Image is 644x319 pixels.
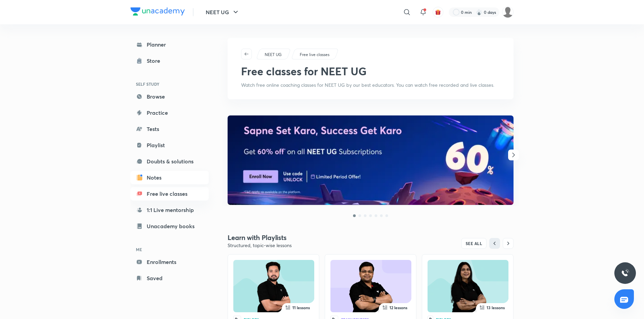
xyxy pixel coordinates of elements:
[130,122,209,136] a: Tests
[228,115,514,206] a: banner
[130,138,209,152] a: Playlist
[130,219,209,233] a: Unacademy books
[228,242,371,249] p: Structured, topic-wise lessons
[130,203,209,217] a: 1:1 Live mentorship
[502,6,514,18] img: Krrish Singh
[130,54,209,68] a: Store
[130,244,209,255] h6: ME
[342,261,400,314] img: edu-image
[130,78,209,90] h6: SELF STUDY
[233,260,314,312] img: edu-thumbnail
[476,9,482,16] img: streak
[466,241,482,246] span: SEE ALL
[130,187,209,201] a: Free live classes
[435,9,441,15] img: avatar
[300,52,329,58] p: Free live classes
[292,305,310,310] span: 11 lessons
[428,260,508,312] img: edu-thumbnail
[130,106,209,119] a: Practice
[228,115,514,205] img: banner
[487,305,505,310] span: 13 lessons
[245,261,302,314] img: edu-image
[241,82,494,88] p: Watch free online coaching classes for NEET UG by our best educators. You can watch free recorded...
[389,305,407,310] span: 12 lessons
[130,271,209,285] a: Saved
[461,238,487,249] button: SEE ALL
[264,52,283,58] a: NEET UG
[241,65,367,78] h1: Free classes for NEET UG
[130,90,209,103] a: Browse
[147,57,164,65] div: Store
[621,269,629,277] img: ttu
[228,233,371,242] h4: Learn with Playlists
[130,155,209,168] a: Doubts & solutions
[299,52,331,58] a: Free live classes
[130,38,209,51] a: Planner
[330,260,411,312] img: edu-thumbnail
[202,5,244,19] button: NEET UG
[130,7,185,17] a: Company Logo
[130,7,185,16] img: Company Logo
[130,255,209,269] a: Enrollments
[439,261,497,314] img: edu-image
[130,171,209,184] a: Notes
[433,7,443,18] button: avatar
[265,52,282,58] p: NEET UG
